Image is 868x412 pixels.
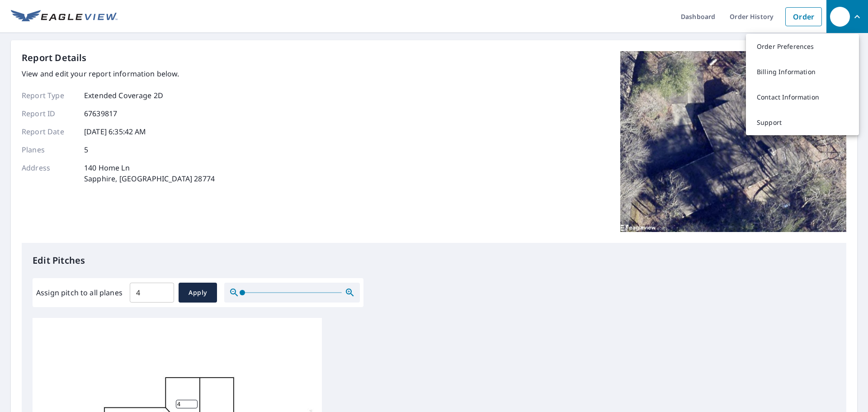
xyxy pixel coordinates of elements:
[186,287,210,298] span: Apply
[22,144,76,155] p: Planes
[130,280,174,305] input: 00.0
[22,162,76,184] p: Address
[84,162,215,184] p: 140 Home Ln Sapphire, [GEOGRAPHIC_DATA] 28774
[620,51,846,232] img: Top image
[22,51,87,65] p: Report Details
[84,90,163,101] p: Extended Coverage 2D
[11,10,118,24] img: EV Logo
[746,59,859,85] a: Billing Information
[22,108,76,119] p: Report ID
[785,7,822,26] a: Order
[22,68,215,79] p: View and edit your report information below.
[33,254,835,267] p: Edit Pitches
[36,287,123,298] label: Assign pitch to all planes
[746,85,859,110] a: Contact Information
[84,144,88,155] p: 5
[22,126,76,137] p: Report Date
[746,34,859,59] a: Order Preferences
[22,90,76,101] p: Report Type
[179,283,217,303] button: Apply
[84,108,117,119] p: 67639817
[84,126,146,137] p: [DATE] 6:35:42 AM
[746,110,859,135] a: Support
